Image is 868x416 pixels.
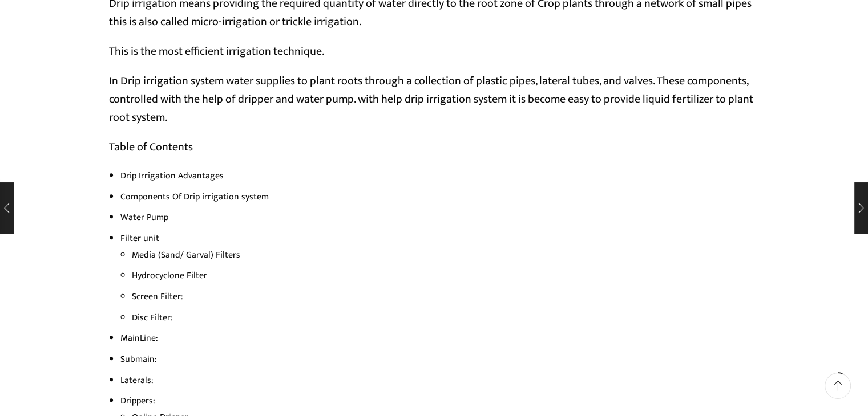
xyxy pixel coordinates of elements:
li: Screen Filter: [132,288,760,305]
li: Filter unit [120,230,760,325]
p: Table of Contents [109,138,760,156]
li: Drip Irrigation Advantages [120,168,760,184]
a: : [171,310,173,325]
p: This is the most efficient irrigation technique. [109,42,760,60]
li: Submain: [120,351,760,368]
li: Disc Filter [132,309,760,326]
p: In Drip irrigation system water supplies to plant roots through a collection of plastic pipes, la... [109,72,760,127]
li: Laterals: [120,372,760,389]
li: Media (Sand/ Garval) Filters [132,247,760,263]
li: Water Pump [120,209,760,226]
li: Components Of Drip irrigation system [120,189,760,205]
li: Hydrocyclone Filter [132,267,760,284]
li: MainLine: [120,330,760,346]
